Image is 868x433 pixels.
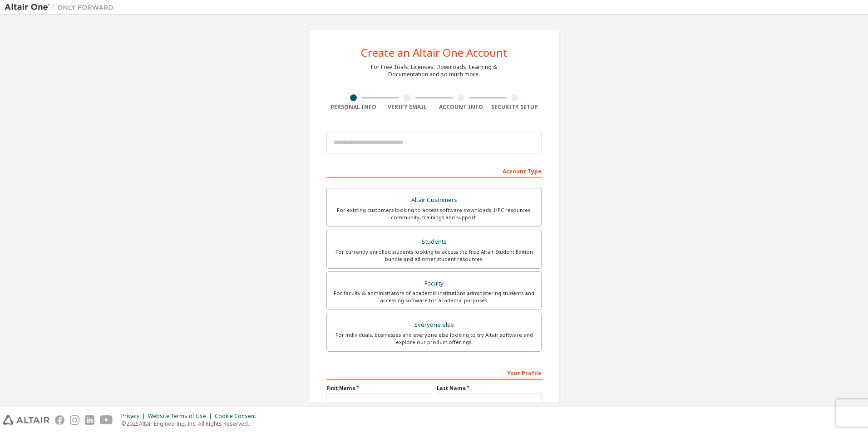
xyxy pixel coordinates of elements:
div: For Free Trials, Licenses, Downloads, Learning & Documentation and so much more. [371,64,497,78]
div: For individuals, businesses and everyone else looking to try Altair software and explore our prod... [332,331,536,346]
label: First Name [326,384,431,392]
div: For existing customers looking to access software downloads, HPC resources, community, trainings ... [332,207,536,221]
div: Personal Info [326,103,380,111]
div: For currently enrolled students looking to access the free Altair Student Edition bundle and all ... [332,248,536,263]
div: Everyone else [332,319,536,331]
img: instagram.svg [70,415,79,425]
img: altair_logo.svg [3,415,49,425]
div: Security Setup [488,103,542,111]
div: Account Info [434,103,488,111]
img: linkedin.svg [85,415,94,425]
div: Account Type [326,163,542,178]
div: Create an Altair One Account [361,47,508,58]
div: Website Terms of Use [148,413,215,420]
div: For faculty & administrators of academic institutions administering students and accessing softwa... [332,290,536,304]
div: Students [332,236,536,248]
div: Privacy [121,413,148,420]
img: youtube.svg [100,415,113,425]
img: facebook.svg [55,415,64,425]
img: Altair One [5,3,118,12]
div: Cookie Consent [215,413,261,420]
div: Faculty [332,277,536,290]
label: Last Name [437,384,542,392]
div: Verify Email [380,103,434,111]
div: Your Profile [326,365,542,380]
p: © 2025 Altair Engineering, Inc. All Rights Reserved. [121,420,261,428]
div: Altair Customers [332,194,536,207]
